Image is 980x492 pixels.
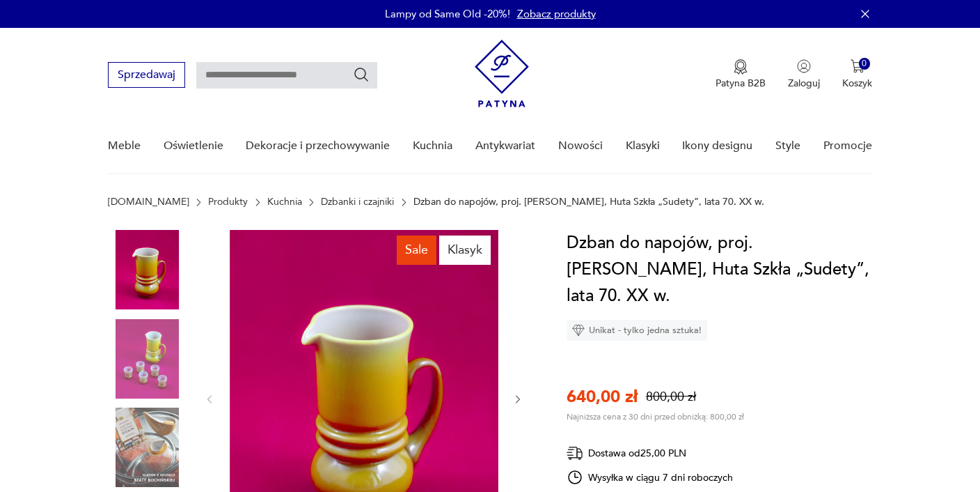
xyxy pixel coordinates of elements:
a: Dzbanki i czajniki [321,197,394,208]
img: Ikona dostawy [567,445,583,462]
img: Ikona diamentu [572,324,585,337]
div: 0 [859,58,871,70]
p: Dzban do napojów, proj. [PERSON_NAME], Huta Szkła „Sudety”, lata 70. XX w. [413,197,764,208]
a: Sprzedawaj [108,71,185,81]
a: Zobacz produkty [517,7,596,21]
a: Produkty [208,197,248,208]
h1: Dzban do napojów, proj. [PERSON_NAME], Huta Szkła „Sudety”, lata 70. XX w. [567,230,872,309]
div: Klasyk [439,236,491,265]
img: Patyna - sklep z meblami i dekoracjami vintage [475,40,529,107]
button: Patyna B2B [716,59,766,90]
a: Ikony designu [682,119,752,173]
a: Meble [108,119,141,173]
p: Zaloguj [788,77,820,90]
p: 800,00 zł [646,388,696,406]
a: Promocje [823,119,872,173]
a: Ikona medaluPatyna B2B [716,59,766,90]
img: Zdjęcie produktu Dzban do napojów, proj. Lucyna Pijaczewska, Huta Szkła „Sudety”, lata 70. XX w. [108,408,187,487]
p: 640,00 zł [567,385,638,408]
img: Ikona medalu [734,59,748,75]
img: Ikonka użytkownika [797,59,811,73]
button: 0Koszyk [842,59,872,90]
a: Style [775,119,800,173]
a: Klasyki [626,119,660,173]
a: [DOMAIN_NAME] [108,197,189,208]
div: Sale [397,236,436,265]
div: Wysyłka w ciągu 7 dni roboczych [567,469,734,486]
p: Koszyk [842,77,872,90]
button: Zaloguj [788,59,820,90]
div: Dostawa od 25,00 PLN [567,445,734,462]
img: Zdjęcie produktu Dzban do napojów, proj. Lucyna Pijaczewska, Huta Szkła „Sudety”, lata 70. XX w. [108,319,187,399]
div: Unikat - tylko jedna sztuka! [567,320,707,341]
img: Ikona koszyka [851,59,864,73]
p: Lampy od Same Old -20%! [385,7,510,21]
a: Kuchnia [267,197,302,208]
a: Dekoracje i przechowywanie [246,119,390,173]
button: Sprzedawaj [108,62,185,88]
a: Antykwariat [475,119,535,173]
button: Szukaj [353,66,370,83]
a: Oświetlenie [164,119,223,173]
a: Kuchnia [413,119,452,173]
p: Patyna B2B [716,77,766,90]
p: Najniższa cena z 30 dni przed obniżką: 800,00 zł [567,411,744,422]
a: Nowości [558,119,603,173]
img: Zdjęcie produktu Dzban do napojów, proj. Lucyna Pijaczewska, Huta Szkła „Sudety”, lata 70. XX w. [108,230,187,309]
